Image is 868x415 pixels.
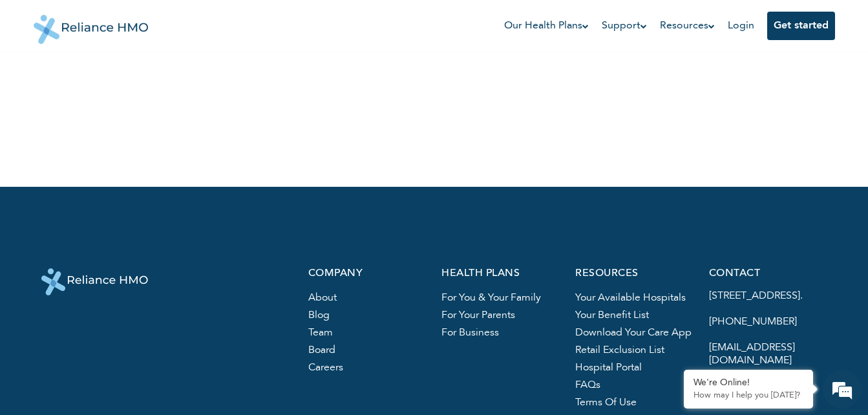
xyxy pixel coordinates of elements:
p: contact [709,268,827,279]
div: Chat with us now [67,72,217,89]
div: We're Online! [693,378,803,388]
a: terms of use [575,398,637,408]
a: careers [308,363,343,373]
button: Get started [767,12,835,40]
a: Your benefit list [575,310,649,321]
img: logo-white.svg [41,268,148,295]
a: blog [308,310,330,321]
a: Support [602,18,647,34]
img: d_794563401_company_1708531726252_794563401 [24,65,52,97]
a: For business [441,328,499,338]
a: [STREET_ADDRESS]. [709,291,803,301]
p: company [308,268,427,279]
a: Retail exclusion list [575,345,664,356]
a: [EMAIL_ADDRESS][DOMAIN_NAME] [709,343,795,366]
a: Download your care app [575,328,692,338]
a: [PHONE_NUMBER] [709,317,797,327]
a: Login [728,21,754,31]
a: hospital portal [575,363,642,373]
p: resources [575,268,693,279]
div: FAQs [127,348,247,388]
a: For you & your family [441,293,541,303]
a: Our Health Plans [504,18,589,34]
div: Minimize live chat window [212,6,243,37]
a: About [308,293,337,303]
a: Your available hospitals [575,293,686,303]
textarea: Type your message and hit 'Enter' [6,303,246,348]
img: Reliance HMO's Logo [34,5,149,44]
a: team [308,328,333,338]
a: For your parents [441,310,515,321]
a: board [308,345,335,356]
a: FAQs [575,380,600,390]
p: How may I help you today? [693,390,803,401]
span: We're online! [75,138,178,268]
span: Conversation [6,370,127,379]
a: Resources [660,18,715,34]
p: health plans [441,268,560,279]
